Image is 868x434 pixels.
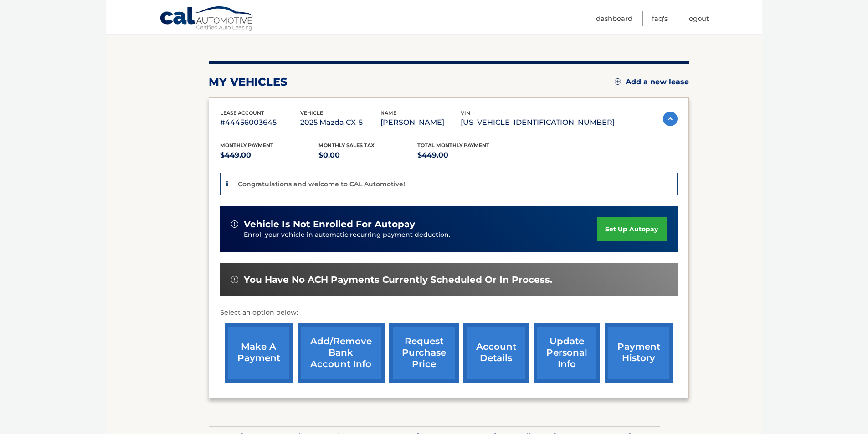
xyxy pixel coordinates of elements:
span: vin [461,110,470,116]
span: Monthly Payment [220,142,273,148]
p: 2025 Mazda CX-5 [300,116,380,129]
span: You have no ACH payments currently scheduled or in process. [244,274,552,286]
p: $449.00 [417,149,516,162]
p: [US_VEHICLE_IDENTIFICATION_NUMBER] [461,116,615,129]
img: alert-white.svg [231,276,238,283]
h2: my vehicles [209,75,288,89]
span: vehicle is not enrolled for autopay [244,219,415,230]
p: #44456003645 [220,116,300,129]
span: Total Monthly Payment [417,142,489,148]
a: account details [463,323,529,383]
a: payment history [605,323,673,383]
a: request purchase price [389,323,459,383]
span: vehicle [300,110,323,116]
a: set up autopay [597,217,666,241]
img: accordion-active.svg [663,112,678,126]
img: add.svg [615,78,621,85]
p: Congratulations and welcome to CAL Automotive!! [238,180,407,188]
p: Enroll your vehicle in automatic recurring payment deduction. [244,230,597,240]
p: [PERSON_NAME] [380,116,461,129]
p: Select an option below: [220,307,678,318]
p: $0.00 [318,149,417,162]
a: Add a new lease [615,77,689,87]
span: lease account [220,110,264,116]
span: Monthly sales Tax [318,142,375,148]
img: alert-white.svg [231,220,238,228]
a: Add/Remove bank account info [298,323,385,383]
p: $449.00 [220,149,319,162]
a: Cal Automotive [159,6,255,32]
a: update personal info [534,323,600,383]
span: name [380,110,396,116]
a: FAQ's [652,11,668,26]
a: make a payment [225,323,293,383]
a: Logout [687,11,709,26]
a: Dashboard [596,11,632,26]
